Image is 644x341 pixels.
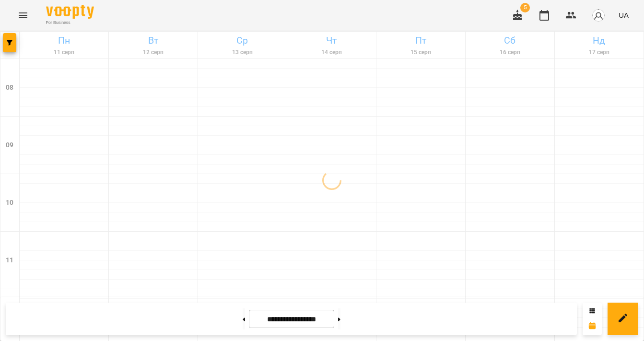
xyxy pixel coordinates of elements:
[199,48,285,57] h6: 13 серп
[556,48,642,57] h6: 17 серп
[46,5,94,19] img: Voopty Logo
[46,20,94,26] span: For Business
[110,48,196,57] h6: 12 серп
[556,33,642,48] h6: Нд
[619,10,629,20] span: UA
[378,33,464,48] h6: Пт
[592,9,605,22] img: avatar_s.png
[6,255,13,266] h6: 11
[21,33,107,48] h6: Пн
[289,33,375,48] h6: Чт
[6,198,13,208] h6: 10
[467,48,553,57] h6: 16 серп
[6,82,13,93] h6: 08
[21,48,107,57] h6: 11 серп
[615,6,632,24] button: UA
[12,4,35,27] button: Menu
[6,140,13,151] h6: 09
[289,48,375,57] h6: 14 серп
[467,33,553,48] h6: Сб
[378,48,464,57] h6: 15 серп
[520,3,530,12] span: 5
[199,33,285,48] h6: Ср
[110,33,196,48] h6: Вт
